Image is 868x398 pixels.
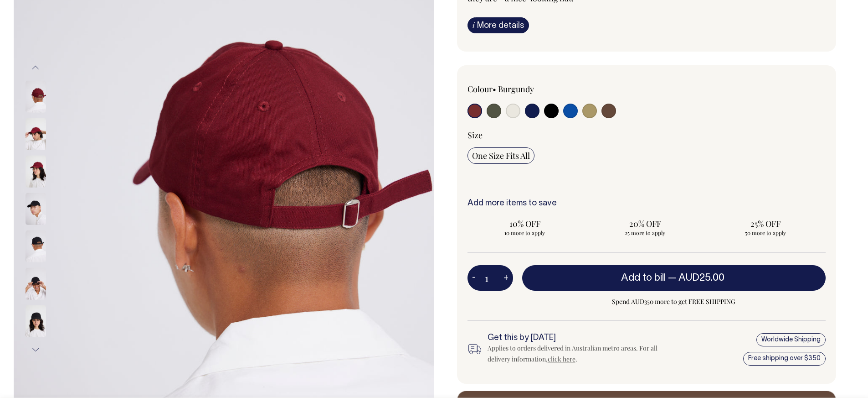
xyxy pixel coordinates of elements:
label: Burgundy [498,84,534,94]
img: black [26,230,46,262]
span: Add to bill [621,273,666,283]
img: burgundy [26,155,46,187]
span: 25% OFF [713,218,818,229]
img: burgundy [26,80,46,112]
img: black [26,193,46,225]
div: Applies to orders delivered in Australian metro areas. For all delivery information, . [488,343,663,365]
div: Colour [467,84,611,94]
h6: Add more items to save [467,199,826,208]
input: 10% OFF 10 more to apply [467,215,582,239]
span: i [473,20,475,30]
input: One Size Fits All [467,147,534,164]
div: Size [467,130,826,141]
button: + [499,269,513,287]
a: iMore details [467,17,529,33]
span: 25 more to apply [592,229,698,236]
input: 25% OFF 50 more to apply [708,215,823,239]
button: Previous [29,58,42,78]
img: burgundy [26,118,46,150]
span: 50 more to apply [713,229,818,236]
img: black [26,305,46,337]
span: 20% OFF [592,218,698,229]
a: click here [548,355,575,363]
span: 10 more to apply [472,229,578,236]
h6: Get this by [DATE] [488,334,663,343]
span: • [493,84,496,94]
img: black [26,267,46,299]
span: AUD25.00 [678,273,724,283]
input: 20% OFF 25 more to apply [588,215,703,239]
button: Next [29,340,42,360]
span: — [668,273,727,283]
span: One Size Fits All [472,150,530,161]
span: 10% OFF [472,218,578,229]
button: Add to bill —AUD25.00 [522,265,826,291]
button: - [467,269,480,287]
span: Spend AUD350 more to get FREE SHIPPING [522,296,826,307]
